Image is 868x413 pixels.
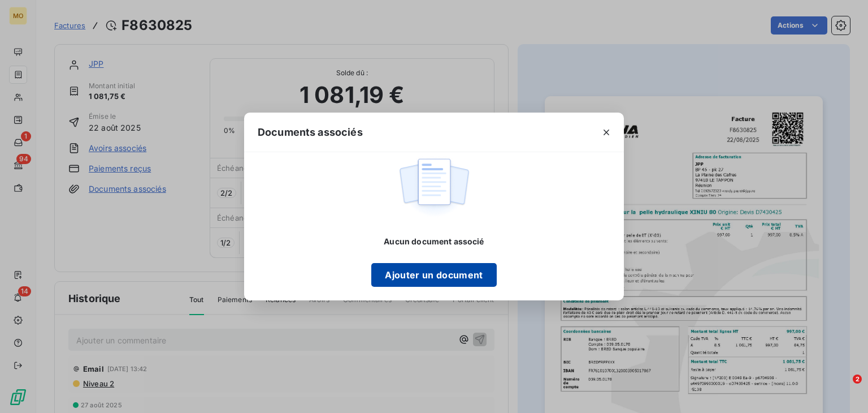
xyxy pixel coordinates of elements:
[398,152,470,222] img: empty state
[384,236,484,247] span: Aucun document associé
[371,263,496,287] button: Ajouter un document
[258,124,363,140] span: Documents associés
[853,375,862,384] span: 2
[830,375,857,402] iframe: Intercom live chat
